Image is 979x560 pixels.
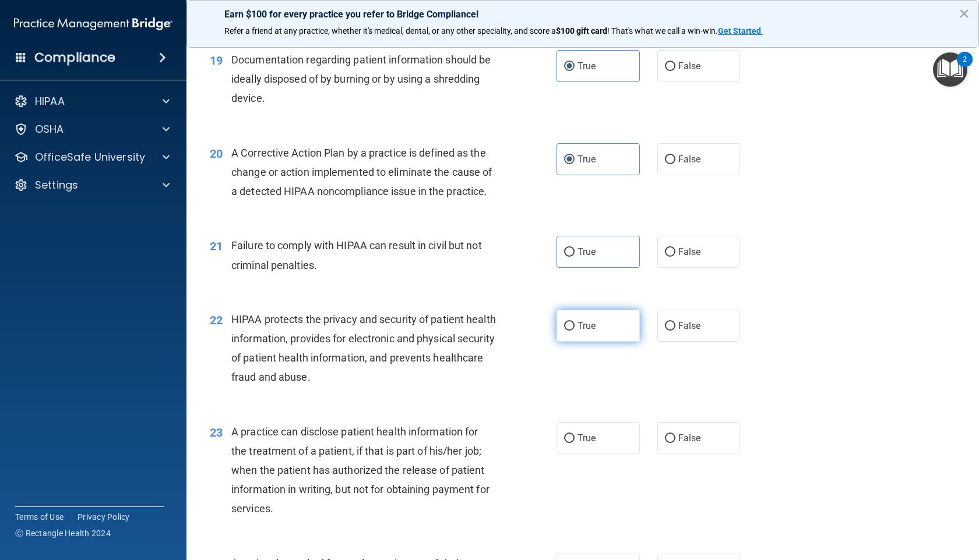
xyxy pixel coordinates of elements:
[210,426,223,440] span: 23
[78,511,130,523] a: Privacy Policy
[665,248,675,257] input: False
[564,434,575,443] input: True
[665,155,675,164] input: False
[577,154,596,165] span: True
[14,178,170,192] a: Settings
[564,62,575,71] input: True
[678,320,701,331] span: False
[718,26,763,36] a: Get Started
[963,59,967,75] div: 2
[777,477,965,524] iframe: Drift Widget Chat Controller
[564,248,575,257] input: True
[231,54,491,104] span: Documentation regarding patient information should be ideally disposed of by burning or by using ...
[607,26,718,36] span: ! That's what we call a win-win.
[678,433,701,444] span: False
[959,4,970,23] button: Close
[35,150,145,164] p: OfficeSafe University
[665,62,675,71] input: False
[678,154,701,165] span: False
[35,94,65,108] p: HIPAA
[231,147,492,197] span: A Corrective Action Plan by a practice is defined as the change or action implemented to eliminat...
[564,322,575,331] input: True
[210,313,223,327] span: 22
[678,246,701,257] span: False
[577,433,596,444] span: True
[577,61,596,72] span: True
[665,322,675,331] input: False
[15,511,64,523] a: Terms of Use
[224,26,556,36] span: Refer a friend at any practice, whether it's medical, dental, or any other speciality, and score a
[210,239,223,253] span: 21
[224,9,941,20] p: Earn $100 for every practice you refer to Bridge Compliance!
[35,178,78,192] p: Settings
[231,426,490,515] span: A practice can disclose patient health information for the treatment of a patient, if that is par...
[35,122,64,136] p: OSHA
[34,49,115,66] h4: Compliance
[210,54,223,68] span: 19
[665,434,675,443] input: False
[577,320,596,331] span: True
[678,61,701,72] span: False
[210,147,223,161] span: 20
[15,527,111,539] span: Ⓒ Rectangle Health 2024
[14,12,172,36] img: PMB logo
[577,246,596,257] span: True
[564,155,575,164] input: True
[14,94,170,108] a: HIPAA
[14,122,170,136] a: OSHA
[718,26,761,36] strong: Get Started
[231,239,482,271] span: Failure to comply with HIPAA can result in civil but not criminal penalties.
[231,313,496,384] span: HIPAA protects the privacy and security of patient health information, provides for electronic an...
[933,52,967,87] button: Open Resource Center, 2 new notifications
[556,26,607,36] strong: $100 gift card
[14,150,170,164] a: OfficeSafe University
